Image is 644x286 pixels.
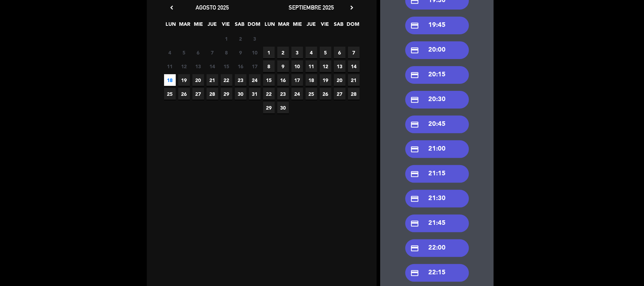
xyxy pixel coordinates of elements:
[320,88,331,100] span: 26
[348,4,355,11] i: chevron_right
[235,60,246,72] span: 16
[164,47,176,58] span: 4
[179,20,191,32] span: MAR
[263,47,275,58] span: 1
[306,47,317,58] span: 4
[348,47,360,58] span: 7
[291,88,303,100] span: 24
[221,47,232,58] span: 8
[405,66,469,84] div: 20:15
[192,60,204,72] span: 13
[207,74,218,86] span: 21
[277,47,289,58] span: 2
[411,71,419,80] i: credit_card
[277,102,289,113] span: 30
[248,20,260,32] span: DOM
[334,60,346,72] span: 13
[405,215,469,232] div: 21:45
[263,60,275,72] span: 8
[320,74,331,86] span: 19
[348,60,360,72] span: 14
[178,74,190,86] span: 19
[348,88,360,100] span: 28
[263,102,275,113] span: 29
[411,21,419,30] i: credit_card
[192,88,204,100] span: 27
[289,4,334,11] span: septiembre 2025
[249,33,261,45] span: 3
[249,88,261,100] span: 31
[411,46,419,55] i: credit_card
[306,60,317,72] span: 11
[164,60,176,72] span: 11
[405,17,469,34] div: 19:45
[196,4,229,11] span: agosto 2025
[306,74,317,86] span: 18
[411,170,419,179] i: credit_card
[405,140,469,158] div: 21:00
[405,41,469,59] div: 20:00
[178,60,190,72] span: 12
[405,116,469,133] div: 20:45
[193,20,204,32] span: MIE
[277,60,289,72] span: 9
[411,194,419,203] i: credit_card
[411,120,419,129] i: credit_card
[207,47,218,58] span: 7
[334,47,346,58] span: 6
[291,60,303,72] span: 10
[411,244,419,253] i: credit_card
[319,20,331,32] span: VIE
[249,60,261,72] span: 17
[221,60,232,72] span: 15
[347,20,359,32] span: DOM
[405,165,469,183] div: 21:15
[348,74,360,86] span: 21
[320,60,331,72] span: 12
[405,91,469,109] div: 20:30
[291,47,303,58] span: 3
[178,47,190,58] span: 5
[277,74,289,86] span: 16
[320,47,331,58] span: 5
[405,239,469,257] div: 22:00
[411,95,419,104] i: credit_card
[220,20,232,32] span: VIE
[263,88,275,100] span: 22
[235,74,246,86] span: 23
[411,269,419,278] i: credit_card
[405,264,469,282] div: 22:15
[234,20,246,32] span: SAB
[291,74,303,86] span: 17
[334,88,346,100] span: 27
[411,219,419,228] i: credit_card
[292,20,303,32] span: MIE
[333,20,345,32] span: SAB
[405,190,469,208] div: 21:30
[235,33,246,45] span: 2
[306,20,317,32] span: JUE
[207,20,218,32] span: JUE
[306,88,317,100] span: 25
[278,20,290,32] span: MAR
[178,88,190,100] span: 26
[277,88,289,100] span: 23
[249,74,261,86] span: 24
[207,60,218,72] span: 14
[235,88,246,100] span: 30
[164,88,176,100] span: 25
[249,47,261,58] span: 10
[221,33,232,45] span: 1
[192,47,204,58] span: 6
[411,145,419,154] i: credit_card
[164,74,176,86] span: 18
[192,74,204,86] span: 20
[207,88,218,100] span: 28
[235,47,246,58] span: 9
[263,74,275,86] span: 15
[264,20,276,32] span: LUN
[168,4,175,11] i: chevron_left
[221,88,232,100] span: 29
[221,74,232,86] span: 22
[334,74,346,86] span: 20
